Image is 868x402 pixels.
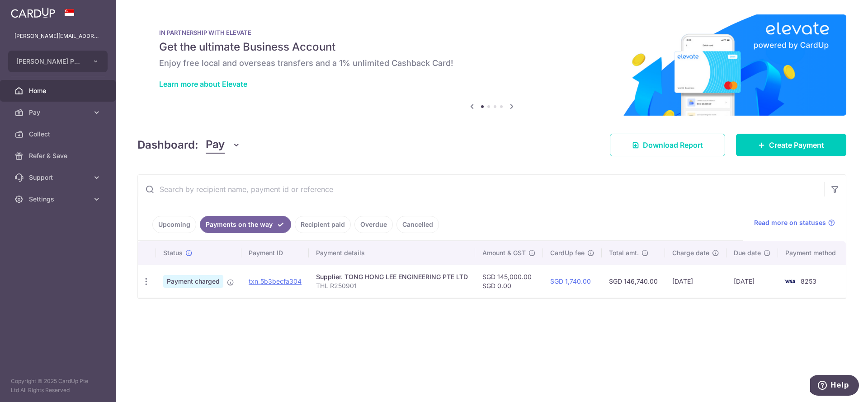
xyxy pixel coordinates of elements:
[14,32,101,41] p: [PERSON_NAME][EMAIL_ADDRESS][PERSON_NAME][PERSON_NAME][DOMAIN_NAME]
[200,216,291,233] a: Payments on the way
[152,216,196,233] a: Upcoming
[781,276,799,287] img: Bank Card
[736,134,846,156] a: Create Payment
[316,272,468,281] div: Supplier. TONG HONG LEE ENGINEERING PTE LTD
[159,29,825,36] p: IN PARTNERSHIP WITH ELEVATE
[163,275,223,288] span: Payment charged
[29,151,89,160] span: Refer & Save
[163,248,183,257] span: Status
[801,277,816,285] span: 8253
[16,57,83,66] span: [PERSON_NAME] PTE LTD
[734,248,761,257] span: Due date
[354,216,393,233] a: Overdue
[602,265,665,298] td: SGD 146,740.00
[138,175,824,204] input: Search by recipient name, payment id or reference
[610,134,725,156] a: Download Report
[778,241,847,265] th: Payment method
[643,140,703,150] span: Download Report
[295,216,351,233] a: Recipient paid
[137,137,198,153] h4: Dashboard:
[672,248,709,257] span: Charge date
[475,265,543,298] td: SGD 145,000.00 SGD 0.00
[159,79,247,89] a: Learn more about Elevate
[309,241,475,265] th: Payment details
[482,248,526,257] span: Amount & GST
[137,14,846,116] img: Renovation banner
[206,136,241,154] button: Pay
[754,218,835,227] a: Read more on statuses
[29,130,89,139] span: Collect
[159,40,825,54] h5: Get the ultimate Business Account
[769,140,824,150] span: Create Payment
[206,136,225,154] span: Pay
[29,195,89,204] span: Settings
[241,241,309,265] th: Payment ID
[8,51,108,72] button: [PERSON_NAME] PTE LTD
[754,218,826,227] span: Read more on statuses
[29,86,89,95] span: Home
[316,281,468,290] p: THL R250901
[396,216,439,233] a: Cancelled
[726,265,778,298] td: [DATE]
[29,108,89,117] span: Pay
[29,173,89,182] span: Support
[810,375,859,397] iframe: Opens a widget where you can find more information
[550,277,591,285] a: SGD 1,740.00
[550,248,585,257] span: CardUp fee
[249,277,302,285] a: txn_5b3becfa304
[159,58,825,69] h6: Enjoy free local and overseas transfers and a 1% unlimited Cashback Card!
[665,265,726,298] td: [DATE]
[609,248,639,257] span: Total amt.
[11,7,55,18] img: CardUp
